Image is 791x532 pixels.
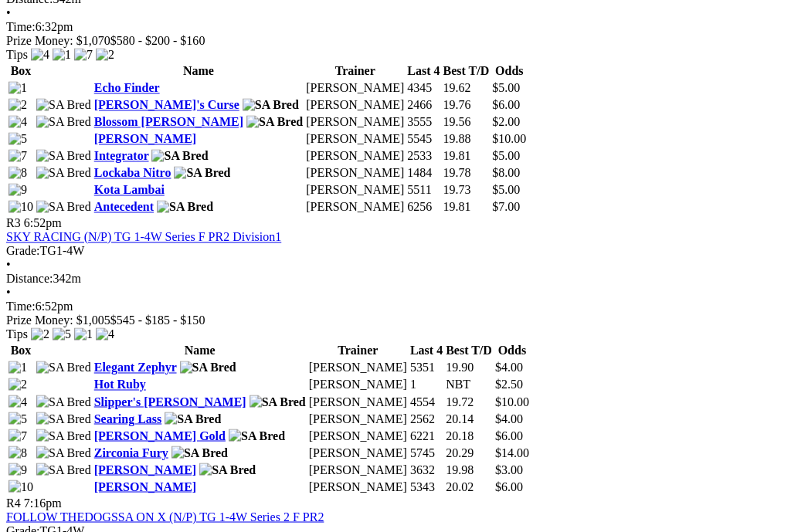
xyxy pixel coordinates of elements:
[53,48,71,62] img: 1
[6,258,11,271] span: •
[308,479,408,494] td: [PERSON_NAME]
[492,149,520,162] span: $5.00
[74,327,93,341] img: 1
[409,428,443,443] td: 6221
[492,81,520,94] span: $5.00
[110,34,205,47] span: $580 - $200 - $160
[495,429,523,442] span: $6.00
[24,496,62,509] span: 7:16pm
[8,446,27,459] img: 8
[94,361,177,374] a: Elegant Zephyr
[308,377,408,392] td: [PERSON_NAME]
[8,479,33,493] img: 10
[94,429,226,442] a: [PERSON_NAME] Gold
[36,429,91,442] img: SA Bred
[6,20,36,33] span: Time:
[36,446,91,459] img: SA Bred
[36,115,91,129] img: SA Bred
[442,97,490,113] td: 19.76
[8,98,27,112] img: 2
[31,48,49,62] img: 4
[409,377,443,392] td: 1
[36,166,91,180] img: SA Bred
[495,395,529,408] span: $10.00
[305,148,405,164] td: [PERSON_NAME]
[8,81,27,95] img: 1
[305,199,405,215] td: [PERSON_NAME]
[24,216,62,229] span: 6:52pm
[406,199,440,215] td: 6256
[6,286,11,299] span: •
[36,395,91,408] img: SA Bred
[308,445,408,460] td: [PERSON_NAME]
[492,183,520,196] span: $5.00
[445,445,493,460] td: 20.29
[442,199,490,215] td: 19.81
[492,115,520,128] span: $2.00
[495,446,529,459] span: $14.00
[94,200,154,213] a: Antecedent
[442,182,490,198] td: 19.73
[94,98,239,111] a: [PERSON_NAME]'s Curse
[36,98,91,112] img: SA Bred
[492,166,520,179] span: $8.00
[492,98,520,111] span: $6.00
[94,81,160,94] a: Echo Finder
[495,378,523,391] span: $2.50
[8,166,27,180] img: 8
[36,463,91,476] img: SA Bred
[305,97,405,113] td: [PERSON_NAME]
[6,272,785,286] div: 342m
[94,395,246,408] a: Slipper's [PERSON_NAME]
[406,131,440,147] td: 5545
[94,463,196,476] a: [PERSON_NAME]
[6,496,21,509] span: R4
[93,343,307,358] th: Name
[409,445,443,460] td: 5745
[6,6,11,19] span: •
[308,394,408,409] td: [PERSON_NAME]
[308,428,408,443] td: [PERSON_NAME]
[6,300,36,313] span: Time:
[494,343,530,358] th: Odds
[94,149,149,162] a: Integrator
[36,149,91,163] img: SA Bred
[6,244,40,257] span: Grade:
[406,148,440,164] td: 2533
[94,132,196,145] a: [PERSON_NAME]
[36,200,91,214] img: SA Bred
[308,462,408,477] td: [PERSON_NAME]
[445,394,493,409] td: 19.72
[94,183,165,196] a: Kota Lambai
[442,114,490,130] td: 19.56
[151,149,208,163] img: SA Bred
[74,48,93,62] img: 7
[406,182,440,198] td: 5511
[6,34,785,48] div: Prize Money: $1,070
[53,327,71,341] img: 5
[305,114,405,130] td: [PERSON_NAME]
[171,446,228,459] img: SA Bred
[96,48,114,62] img: 2
[250,395,306,408] img: SA Bred
[246,115,303,129] img: SA Bred
[36,412,91,425] img: SA Bred
[8,149,27,163] img: 7
[495,479,523,493] span: $6.00
[445,360,493,375] td: 19.90
[93,63,304,79] th: Name
[94,446,168,459] a: Zirconia Fury
[6,244,785,258] div: TG1-4W
[110,313,205,327] span: $545 - $185 - $150
[495,463,523,476] span: $3.00
[406,80,440,96] td: 4345
[305,131,405,147] td: [PERSON_NAME]
[495,361,523,374] span: $4.00
[6,272,53,285] span: Distance:
[6,327,28,341] span: Tips
[445,411,493,426] td: 20.14
[308,411,408,426] td: [PERSON_NAME]
[11,344,32,357] span: Box
[6,48,28,61] span: Tips
[6,300,785,313] div: 6:52pm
